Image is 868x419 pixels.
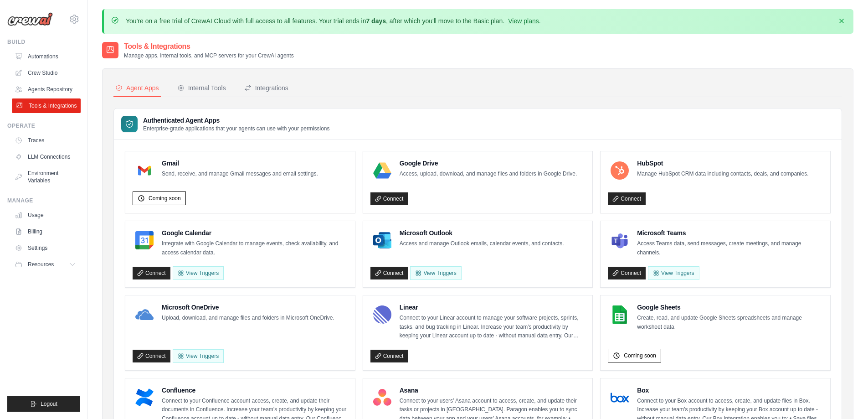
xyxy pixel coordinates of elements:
[11,150,80,164] a: LLM Connections
[637,228,823,238] h4: Microsoft Teams
[149,195,181,202] span: Coming soon
[400,314,586,341] p: Connect to your Linear account to manage your software projects, sprints, tasks, and bug tracking...
[242,80,290,97] button: Integrations
[11,166,80,188] a: Environment Variables
[11,82,80,97] a: Agents Repository
[400,386,586,395] h4: Asana
[611,161,629,180] img: HubSpot Logo
[637,170,808,179] p: Manage HubSpot CRM data including contacts, deals, and companies.
[373,231,391,249] img: Microsoft Outlook Logo
[162,239,348,257] p: Integrate with Google Calendar to manage events, check availability, and access calendar data.
[173,266,224,280] button: View Triggers
[11,49,80,64] a: Automations
[162,170,318,179] p: Send, receive, and manage Gmail messages and email settings.
[611,231,629,249] img: Microsoft Teams Logo
[508,17,539,25] a: View plans
[7,396,80,412] button: Logout
[400,239,564,248] p: Access and manage Outlook emails, calendar events, and contacts.
[115,83,159,93] div: Agent Apps
[637,386,823,395] h4: Box
[133,267,170,279] a: Connect
[177,83,226,93] div: Internal Tools
[637,159,808,168] h4: HubSpot
[366,17,386,25] strong: 7 days
[637,314,823,331] p: Create, read, and update Google Sheets spreadsheets and manage worksheet data.
[11,208,80,222] a: Usage
[648,266,699,280] : View Triggers
[370,192,408,205] a: Connect
[400,159,577,168] h4: Google Drive
[28,261,54,268] span: Resources
[7,38,80,46] div: Build
[373,388,391,407] img: Asana Logo
[11,66,80,80] a: Crew Studio
[637,303,823,312] h4: Google Sheets
[124,52,294,59] p: Manage apps, internal tools, and MCP servers for your CrewAI agents
[175,80,228,97] button: Internal Tools
[373,161,391,180] img: Google Drive Logo
[244,83,288,93] div: Integrations
[11,224,80,239] a: Billing
[162,303,334,312] h4: Microsoft OneDrive
[370,350,408,362] a: Connect
[143,116,330,125] h3: Authenticated Agent Apps
[162,386,348,395] h4: Confluence
[11,241,80,255] a: Settings
[400,303,586,312] h4: Linear
[113,80,161,97] button: Agent Apps
[608,192,646,205] a: Connect
[12,98,81,113] a: Tools & Integrations
[135,305,154,324] img: Microsoft OneDrive Logo
[7,197,80,204] div: Manage
[126,16,541,26] p: You're on a free trial of CrewAI Cloud with full access to all features. Your trial ends in , aft...
[41,400,57,408] span: Logout
[400,228,564,238] h4: Microsoft Outlook
[370,267,408,279] a: Connect
[637,239,823,257] p: Access Teams data, send messages, create meetings, and manage channels.
[624,352,656,359] span: Coming soon
[410,266,461,280] : View Triggers
[7,122,80,129] div: Operate
[133,350,170,362] a: Connect
[608,267,646,279] a: Connect
[135,161,154,180] img: Gmail Logo
[162,159,318,168] h4: Gmail
[173,349,224,363] : View Triggers
[135,388,154,407] img: Confluence Logo
[11,133,80,148] a: Traces
[124,41,294,52] h2: Tools & Integrations
[373,305,391,324] img: Linear Logo
[162,228,348,238] h4: Google Calendar
[162,314,334,323] p: Upload, download, and manage files and folders in Microsoft OneDrive.
[611,388,629,407] img: Box Logo
[135,231,154,249] img: Google Calendar Logo
[400,170,577,179] p: Access, upload, download, and manage files and folders in Google Drive.
[143,125,330,132] p: Enterprise-grade applications that your agents can use with your permissions
[11,257,80,272] button: Resources
[611,305,629,324] img: Google Sheets Logo
[7,12,53,26] img: Logo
